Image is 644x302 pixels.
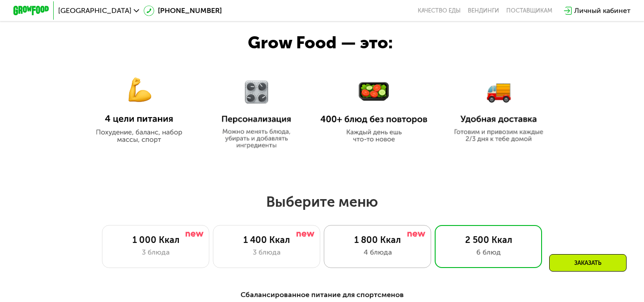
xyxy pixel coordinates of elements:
div: 6 блюд [444,247,533,258]
h2: Выберите меню [29,193,615,211]
a: Качество еды [418,7,461,14]
a: Вендинги [468,7,499,14]
div: 3 блюда [111,247,200,258]
span: [GEOGRAPHIC_DATA] [58,7,131,14]
div: Личный кабинет [574,5,631,16]
div: Сбалансированное питание для спортсменов [57,289,587,301]
div: 2 500 Ккал [444,234,533,245]
div: Заказать [549,254,627,272]
div: 4 блюда [333,247,422,258]
div: Grow Food — это: [248,30,419,56]
a: [PHONE_NUMBER] [144,5,222,16]
div: поставщикам [506,7,552,14]
div: 1 400 Ккал [222,234,311,245]
div: 1 800 Ккал [333,234,422,245]
div: 1 000 Ккал [111,234,200,245]
div: 3 блюда [222,247,311,258]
